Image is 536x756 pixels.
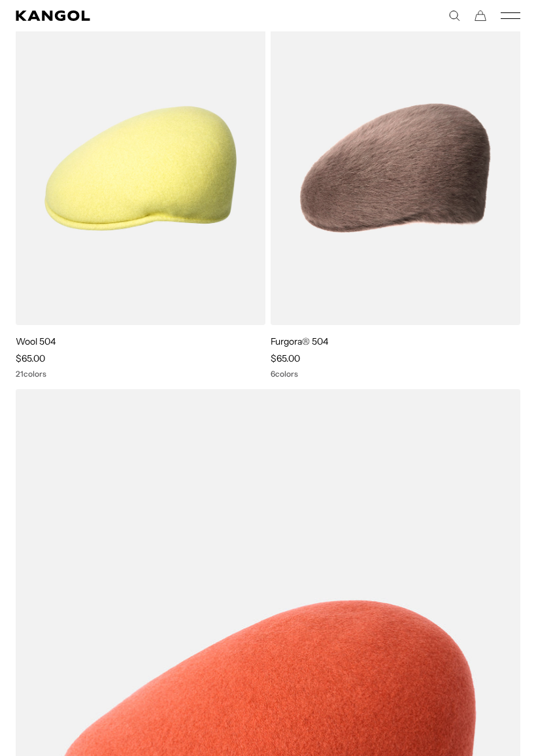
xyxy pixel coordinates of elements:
img: Furgora® 504 [271,12,520,326]
div: 6 colors [271,369,520,379]
button: Cart [475,10,486,22]
span: $65.00 [16,352,45,364]
a: Kangol [16,10,268,21]
a: Furgora® 504 [271,335,328,347]
a: Wool 504 [16,335,56,347]
summary: Search here [448,10,460,22]
div: 21 colors [16,369,265,379]
span: $65.00 [271,352,300,364]
img: Wool 504 [16,12,265,326]
button: Mobile Menu [501,10,520,22]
